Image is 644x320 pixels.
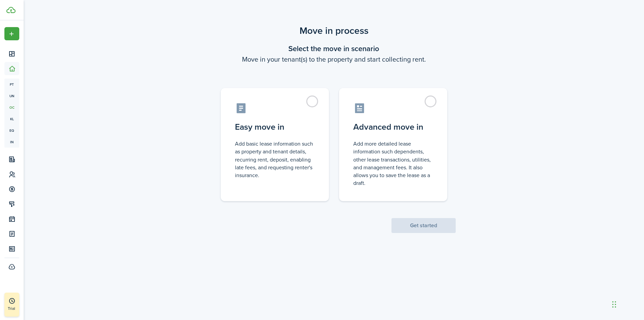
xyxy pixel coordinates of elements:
[531,247,644,320] iframe: Chat Widget
[235,140,315,179] control-radio-card-description: Add basic lease information such as property and tenant details, recurring rent, deposit, enablin...
[4,136,19,148] a: in
[4,113,19,125] a: kl
[212,24,456,38] scenario-title: Move in process
[212,43,456,54] wizard-step-header-title: Select the move in scenario
[353,121,433,133] control-radio-card-title: Advanced move in
[4,27,19,40] button: Open menu
[4,90,19,102] a: un
[4,293,19,317] a: Trial
[4,79,19,90] a: pt
[4,102,19,113] a: oc
[4,125,19,136] a: eq
[212,54,456,64] wizard-step-header-description: Move in your tenant(s) to the property and start collecting rent.
[6,7,16,13] img: TenantCloud
[8,305,35,312] p: Trial
[612,294,616,315] div: Drag
[353,140,433,187] control-radio-card-description: Add more detailed lease information such dependents, other lease transactions, utilities, and man...
[235,121,315,133] control-radio-card-title: Easy move in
